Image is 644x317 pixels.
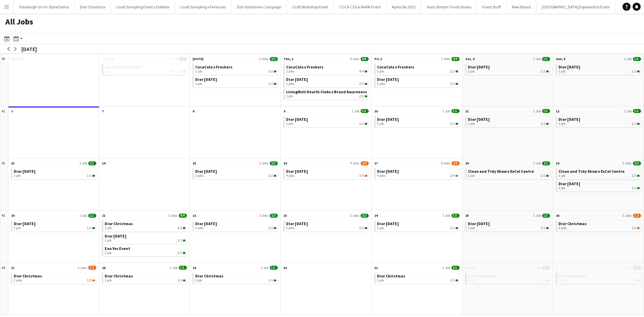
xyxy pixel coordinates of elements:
span: 3/3 [633,161,641,165]
span: 1/1 [268,82,273,86]
span: CocaCola x Freshers [195,64,232,69]
span: 1/1 [546,123,549,125]
a: Dior [DATE]4 jobs2/4 [377,168,458,178]
span: Dior Christmas [195,273,223,278]
span: Dior October 2025 [195,77,217,82]
span: 1/1 [359,122,364,126]
span: 2/2 [361,214,369,218]
span: 2/2 [274,227,276,229]
button: Event Staff [477,0,506,13]
span: 1/2 [92,279,95,281]
span: 1 job [377,278,384,282]
span: 2 jobs [195,226,204,230]
span: 4/4 [365,70,367,72]
a: Dior Christmas1 job1/1 [105,273,186,282]
span: 1/1 [542,57,550,61]
span: 2 [556,266,557,270]
span: 1/1 [450,226,455,230]
span: 1 Job [79,213,87,218]
span: 1/1 [450,122,455,126]
span: Mon, 29 [11,57,23,61]
span: 2/2 [270,214,278,218]
a: Dior [DATE]1 job1/1 [14,220,95,230]
span: Dior Christmas [558,273,587,278]
span: [DATE] [465,266,476,270]
span: Dior October 2025 [468,64,490,69]
span: Dior October 2025 [377,77,399,82]
span: 4 jobs [377,174,385,178]
span: 1/2 [633,214,641,218]
span: Dior October 2025 [14,169,36,174]
span: 3/4 [361,161,369,165]
span: Dior Christmas [105,221,133,226]
span: 2/2 [270,161,278,165]
span: 1 job [377,69,384,73]
span: 1 job [105,239,111,243]
span: 2/2 [365,95,367,97]
span: CocaCola x Freshers [286,64,323,69]
span: 2/2 [450,82,455,86]
span: 2 Jobs [259,57,268,61]
span: Dior Christmas [468,273,496,278]
span: 2 Jobs [623,213,632,218]
span: 1/1 [451,266,460,270]
span: 1/2 [632,226,636,230]
a: Dior Christmas2 jobs1/2 [14,273,95,282]
span: 29 [193,266,196,270]
span: 7 [102,109,104,113]
a: Dior [DATE]1 job1/1 [377,220,458,230]
span: 1/1 [177,251,182,255]
span: 1/1 [455,279,458,281]
button: Dior Valentines Campaign [231,0,287,13]
span: 26 [556,213,559,218]
span: Dior October 2025 [558,181,580,186]
span: 1/1 [450,278,455,282]
span: 1/1 [92,175,95,177]
span: 1/1 [637,70,640,72]
span: 1 Job [533,57,541,61]
span: 1 Job [79,161,87,165]
span: 1/1 [632,122,636,126]
span: 2 jobs [286,226,294,230]
button: Craft Workshop Event [287,0,334,13]
a: Dior [DATE]1 job1/1 [558,180,640,190]
span: [DATE] [193,57,203,61]
span: 2/4 [451,161,460,165]
span: 1 Job [533,161,541,165]
span: 9 [283,109,285,113]
span: 2/2 [183,227,185,229]
span: Sat, 4 [465,57,474,61]
span: 1/1 [633,57,641,61]
span: 14 [102,161,105,165]
span: 1 Job [443,266,450,270]
span: 1/1 [637,187,640,189]
span: 2/2 [632,174,636,178]
span: Dior October 2025 [195,221,217,226]
a: Dior [DATE]1 job1/1 [468,64,549,73]
span: 30 [283,266,287,270]
a: Clean and Tidy Show x ExCel Centre1 job2/2 [558,168,640,178]
a: Dior Christmas1 job2/2 [105,220,186,230]
span: 1/1 [274,279,276,281]
span: 2/2 [268,69,273,73]
a: Dior [DATE]1 job1/1 [468,116,549,126]
div: 42 [0,158,8,211]
span: 1/1 [542,214,550,218]
span: Dior Christmas [558,221,587,226]
a: Dior [DATE]2 jobs2/2 [377,76,458,86]
span: 1/1 [92,227,95,229]
span: 12 [556,109,559,113]
span: 1 job [195,278,202,282]
span: 20 [11,213,14,218]
a: Dior [DATE]4 jobs3/4 [286,168,367,178]
span: 1/1 [546,227,549,229]
span: 1/2 [637,279,640,281]
span: 27 [11,266,14,270]
span: 2/2 [268,174,273,178]
span: 1 job [468,122,475,126]
span: 1/1 [455,227,458,229]
span: 2/2 [450,69,455,73]
span: 1 job [286,94,293,98]
span: 1 job [195,82,202,86]
div: 40 [0,54,8,106]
